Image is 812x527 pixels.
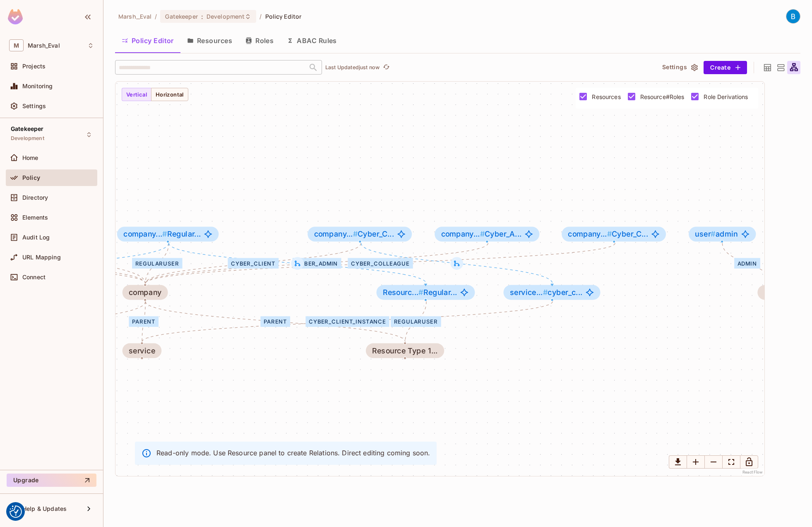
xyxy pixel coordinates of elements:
[441,230,522,238] span: Cyber_A...
[325,64,380,71] p: Last Updated just now
[260,316,290,327] div: parent
[695,230,738,238] span: admin
[169,243,426,284] g: Edge from company#RegularUser to Resource_Type_1#RegularUser
[123,230,201,238] span: Regular...
[383,63,390,72] span: refresh
[129,316,159,327] div: parent
[22,234,50,241] span: Audit Log
[711,230,716,239] span: #
[132,258,182,269] div: RegularUser
[377,285,475,300] span: Resource_Type_1#RegularUser
[308,227,412,242] span: company#Cyber_Client
[757,285,786,300] div: user
[543,288,548,297] span: #
[669,455,687,469] button: Download graph as image
[22,103,46,109] span: Settings
[405,302,426,342] g: Edge from Resource_Type_1#RegularUser to Resource_Type_1
[239,30,280,51] button: Roles
[22,155,38,161] span: Home
[659,61,700,74] button: Settings
[435,227,539,242] span: company#Cyber_Admin
[115,30,180,51] button: Policy Editor
[687,455,705,469] button: Zoom In
[123,285,168,300] span: company
[228,258,279,269] div: Cyber_Client
[10,505,22,518] img: Revisit consent button
[123,230,167,239] span: company...
[259,12,262,20] li: /
[689,227,756,242] div: user#admin
[361,243,553,284] g: Edge from company#Cyber_Client to service#cyber_client_instance
[568,230,612,239] span: company...
[122,88,188,101] div: Small button group
[156,448,430,457] p: Read-only mode. Use Resource panel to create Relations. Direct editing coming soon.
[22,194,48,201] span: Directory
[155,12,157,20] li: /
[9,39,24,51] span: M
[764,288,780,297] div: user
[180,30,239,51] button: Resources
[8,9,23,24] img: SReyMgAAAABJRU5ErkJggg==
[734,258,760,269] div: admin
[722,243,772,283] g: Edge from user#admin to user
[740,455,758,469] button: Lock Graph
[391,316,441,327] div: RegularUser
[22,174,40,181] span: Policy
[117,227,219,242] span: company#RegularUser
[381,63,391,73] button: refresh
[510,288,548,297] span: service...
[366,343,444,358] span: key: Resource_Type_1 name: Resource Type 1
[22,214,48,221] span: Elements
[145,302,405,342] g: Edge from company to Resource_Type_1
[280,30,344,51] button: ABAC Rules
[562,227,666,242] span: company#Cyber_Colleague
[441,230,485,239] span: company...
[383,288,457,297] span: Regular...
[640,93,685,101] span: Resource#Roles
[22,63,46,70] span: Projects
[380,63,391,73] span: Click to refresh data
[607,230,612,239] span: #
[314,230,358,239] span: company...
[7,474,96,487] button: Upgrade
[118,12,151,20] span: the active workspace
[145,243,615,283] g: Edge from company#Cyber_Colleague to company
[22,274,46,280] span: Connect
[22,83,53,89] span: Monitoring
[22,505,67,512] span: Help & Updates
[480,230,485,239] span: #
[123,343,162,358] span: service
[503,285,600,300] span: service#cyber_client_instance
[122,88,151,101] button: Vertical
[305,316,389,327] div: cyber_client_instance
[145,243,488,283] g: Edge from company#Cyber_Admin to company
[165,12,197,20] span: Gatekeeper
[129,346,155,355] div: service
[28,42,60,49] span: Workspace: Marsh_Eval
[669,455,758,469] div: Small button group
[314,230,394,238] span: Cyber_C...
[704,455,723,469] button: Zoom Out
[293,258,341,269] div: Cyber_Admin
[207,12,245,20] span: Development
[695,230,716,239] span: user
[142,302,553,342] g: Edge from service#cyber_client_instance to service
[129,288,161,297] div: company
[22,254,61,261] span: URL Mapping
[162,230,167,239] span: #
[592,93,620,101] span: Resources
[348,258,413,269] div: Cyber_Colleague
[265,12,302,20] span: Policy Editor
[151,88,188,101] button: Horizontal
[418,288,423,297] span: #
[704,93,748,101] span: Role Derivations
